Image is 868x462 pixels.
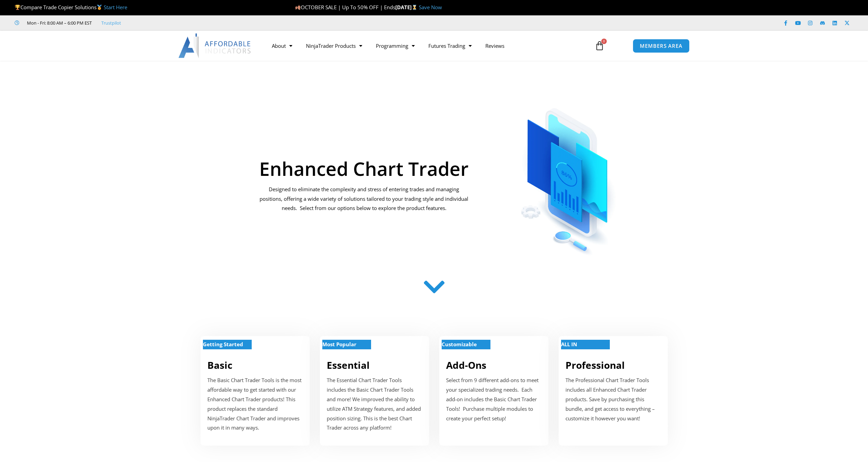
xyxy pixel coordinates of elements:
p: The Professional Chart Trader Tools includes all Enhanced Chart Trader products. Save by purchasi... [565,376,661,423]
strong: Getting Started [203,341,243,348]
img: 🏆 [15,5,20,10]
a: Futures Trading [422,38,479,54]
a: Professional [565,359,625,372]
a: Essential [327,359,370,372]
img: LogoAI | Affordable Indicators – NinjaTrader [178,33,252,58]
a: NinjaTrader Products [299,38,369,54]
a: Basic [207,359,232,372]
a: MEMBERS AREA [633,39,690,53]
h1: Enhanced Chart Trader [259,159,469,178]
strong: Customizable [442,341,477,348]
strong: ALL IN [561,341,577,348]
p: Select from 9 different add-ons to meet your specialized trading needs. Each add-on includes the ... [446,376,542,423]
span: MEMBERS AREA [640,43,682,48]
p: Designed to eliminate the complexity and stress of entering trades and managing positions, offeri... [259,185,469,213]
nav: Menu [265,38,587,54]
p: The Basic Chart Trader Tools is the most affordable way to get started with our Enhanced Chart Tr... [207,376,303,433]
img: 🥇 [97,5,102,10]
span: OCTOBER SALE | Up To 50% OFF | Ends [295,4,395,11]
img: ChartTrader | Affordable Indicators – NinjaTrader [499,92,638,258]
span: Mon - Fri: 8:00 AM – 6:00 PM EST [25,19,92,27]
a: 0 [585,36,615,56]
a: Reviews [479,38,511,54]
span: Compare Trade Copier Solutions [15,4,127,11]
a: Programming [369,38,422,54]
p: The Essential Chart Trader Tools includes the Basic Chart Trader Tools and more! We improved the ... [327,376,422,433]
a: Save Now [419,4,442,11]
strong: Most Popular [322,341,356,348]
img: ⌛ [412,5,417,10]
a: Trustpilot [101,19,121,27]
a: Start Here [104,4,127,11]
img: 🍂 [295,5,300,10]
a: Add-Ons [446,359,486,372]
span: 0 [601,39,607,44]
a: About [265,38,299,54]
strong: [DATE] [395,4,419,11]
